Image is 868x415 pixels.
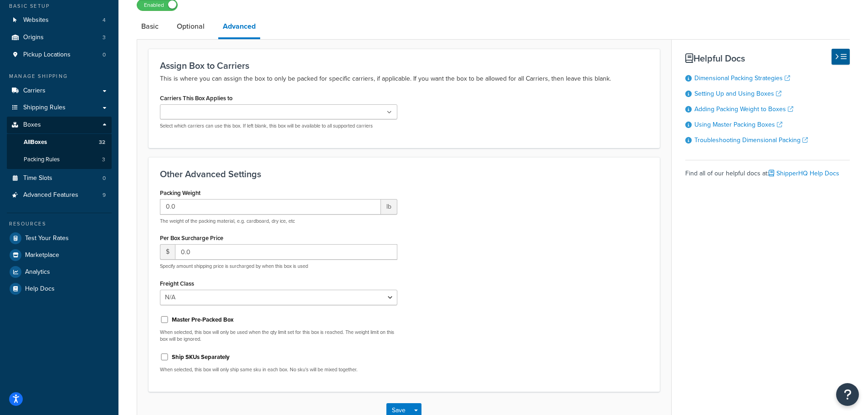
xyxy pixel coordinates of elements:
a: Boxes [7,117,112,133]
span: Websites [23,16,49,24]
span: 3 [102,156,105,164]
a: Test Your Rates [7,230,112,246]
a: Advanced [218,15,260,39]
a: Basic [137,15,163,37]
label: Master Pre-Packed Box [172,316,234,324]
a: Adding Packing Weight to Boxes [694,104,793,114]
a: Marketplace [7,247,112,263]
a: Optional [172,15,209,37]
span: 9 [103,191,106,199]
div: Find all of our helpful docs at: [685,160,850,180]
a: Troubleshooting Dimensional Packing [694,135,808,145]
span: lb [381,199,397,215]
label: Per Box Surcharge Price [160,235,223,241]
li: Boxes [7,117,112,169]
p: When selected, this box will only be used when the qty limit set for this box is reached. The wei... [160,329,397,343]
a: Dimensional Packing Strategies [694,73,790,83]
a: Pickup Locations0 [7,46,112,63]
div: Manage Shipping [7,72,112,80]
span: Packing Rules [24,156,60,164]
span: Marketplace [25,251,59,259]
a: Origins3 [7,29,112,46]
span: Time Slots [23,174,52,182]
span: Analytics [25,268,50,276]
a: Packing Rules3 [7,151,112,168]
span: Help Docs [25,285,55,293]
span: 3 [103,34,106,41]
p: The weight of the packing material, e.g. cardboard, dry ice, etc [160,218,397,225]
p: Specify amount shipping price is surcharged by when this box is used [160,263,397,270]
a: Help Docs [7,281,112,297]
a: Using Master Packing Boxes [694,120,782,129]
div: Basic Setup [7,2,112,10]
span: Shipping Rules [23,104,66,112]
a: AllBoxes32 [7,134,112,151]
span: Origins [23,34,44,41]
span: 0 [103,174,106,182]
span: Boxes [23,121,41,129]
a: Time Slots0 [7,170,112,187]
span: Advanced Features [23,191,78,199]
span: Test Your Rates [25,235,69,242]
a: Analytics [7,264,112,280]
a: ShipperHQ Help Docs [769,169,839,178]
a: Setting Up and Using Boxes [694,89,781,98]
a: Carriers [7,82,112,99]
button: Open Resource Center [836,383,859,406]
div: Resources [7,220,112,228]
span: 32 [99,138,105,146]
a: Shipping Rules [7,99,112,116]
li: Websites [7,12,112,29]
span: Pickup Locations [23,51,71,59]
span: All Boxes [24,138,47,146]
button: Hide Help Docs [832,49,850,65]
li: Origins [7,29,112,46]
label: Carriers This Box Applies to [160,95,232,102]
p: Select which carriers can use this box. If left blank, this box will be available to all supporte... [160,123,397,129]
span: 4 [103,16,106,24]
p: When selected, this box will only ship same sku in each box. No sku's will be mixed together. [160,366,397,373]
li: Advanced Features [7,187,112,204]
li: Pickup Locations [7,46,112,63]
span: $ [160,244,175,260]
a: Websites4 [7,12,112,29]
h3: Assign Box to Carriers [160,61,648,71]
label: Ship SKUs Separately [172,353,230,361]
label: Freight Class [160,280,194,287]
h3: Other Advanced Settings [160,169,648,179]
li: Time Slots [7,170,112,187]
h3: Helpful Docs [685,53,850,63]
p: This is where you can assign the box to only be packed for specific carriers, if applicable. If y... [160,73,648,84]
a: Advanced Features9 [7,187,112,204]
label: Packing Weight [160,190,200,196]
span: 0 [103,51,106,59]
li: Packing Rules [7,151,112,168]
span: Carriers [23,87,46,95]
